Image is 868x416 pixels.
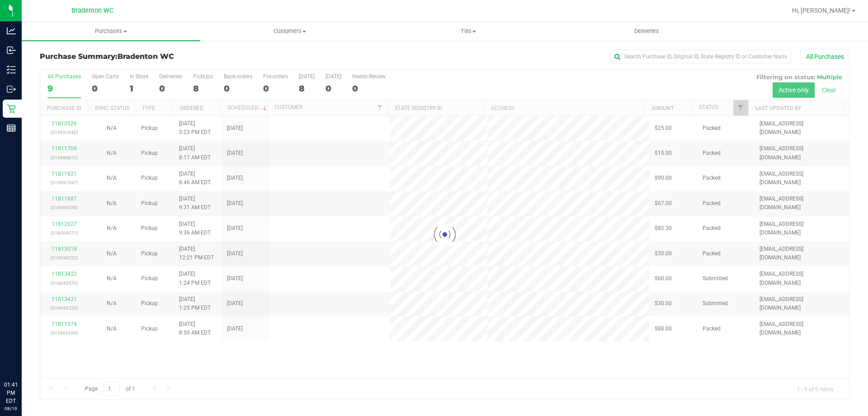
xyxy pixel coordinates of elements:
span: Deliveries [622,27,671,35]
inline-svg: Reports [7,124,16,133]
inline-svg: Retail [7,104,16,113]
inline-svg: Inbound [7,46,16,55]
span: Bradenton WC [71,7,113,14]
h3: Purchase Summary: [40,53,310,61]
p: 08/19 [4,405,18,412]
a: Tills [379,22,557,41]
inline-svg: Analytics [7,26,16,35]
p: 01:41 PM EDT [4,381,18,405]
a: Customers [200,22,379,41]
a: Deliveries [557,22,736,41]
span: Hi, [PERSON_NAME]! [792,7,851,14]
a: Purchases [22,22,200,41]
span: Tills [379,27,557,35]
input: Search Purchase ID, Original ID, State Registry ID or Customer Name... [610,50,791,63]
inline-svg: Outbound [7,85,16,94]
iframe: Resource center [9,344,36,371]
span: Purchases [22,27,200,35]
span: Customers [201,27,378,35]
span: Bradenton WC [118,52,174,61]
button: All Purchases [800,49,850,64]
inline-svg: Inventory [7,65,16,74]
